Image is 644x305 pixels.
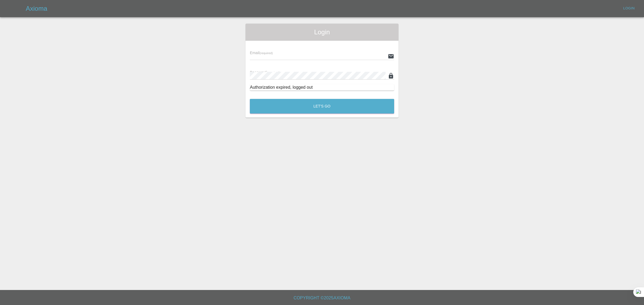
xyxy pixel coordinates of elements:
a: Login [620,4,638,13]
small: (required) [259,51,273,55]
div: Authorization expired, logged out [250,84,394,91]
button: Let's Go [250,99,394,114]
h6: Copyright © 2025 Axioma [4,294,640,302]
small: (required) [267,71,280,74]
span: Email [250,51,273,55]
span: Login [250,28,394,36]
h5: Axioma [26,4,47,13]
span: Password [250,70,280,75]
